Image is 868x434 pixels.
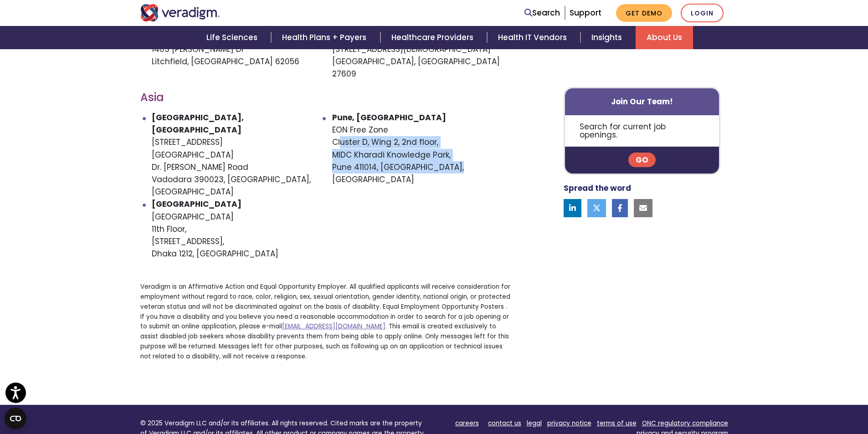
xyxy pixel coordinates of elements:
strong: Spread the word [564,183,631,194]
a: privacy notice [547,419,591,428]
a: Healthcare Providers [380,26,487,49]
strong: Join Our Team! [611,96,673,107]
a: Get Demo [616,4,672,22]
a: Login [681,4,724,22]
strong: [GEOGRAPHIC_DATA], [GEOGRAPHIC_DATA] [152,112,244,135]
a: Go [628,153,656,168]
a: [EMAIL_ADDRESS][DOMAIN_NAME] [282,322,385,331]
li: [STREET_ADDRESS] [GEOGRAPHIC_DATA] Dr. [PERSON_NAME] Road Vadodara 390023, [GEOGRAPHIC_DATA], [GE... [152,112,332,198]
p: Search for current job openings. [565,115,719,147]
li: 1403 [PERSON_NAME] Dr Litchfield, [GEOGRAPHIC_DATA] 62056 [152,31,332,81]
a: Insights [580,26,636,49]
a: careers [455,419,479,428]
h3: Asia [140,91,513,104]
img: Veradigm logo [140,4,220,21]
strong: Pune, [GEOGRAPHIC_DATA] [332,112,446,123]
li: [GEOGRAPHIC_DATA] 11th Floor, [STREET_ADDRESS], Dhaka 1212, [GEOGRAPHIC_DATA] [152,198,332,260]
a: Life Sciences [195,26,271,49]
a: About Us [636,26,693,49]
a: ONC regulatory compliance [642,419,728,428]
a: Health IT Vendors [487,26,580,49]
a: contact us [488,419,521,428]
p: Veradigm is an Affirmative Action and Equal Opportunity Employer. All qualified applicants will r... [140,282,513,361]
li: [STREET_ADDRESS][DEMOGRAPHIC_DATA] [GEOGRAPHIC_DATA], [GEOGRAPHIC_DATA] 27609 [332,31,513,81]
button: Open CMP widget [5,408,26,429]
a: Health Plans + Payers [271,26,380,49]
li: EON Free Zone Cluster D, Wing 2, 2nd floor, MIDC Kharadi Knowledge Park, Pune 411014, [GEOGRAPHIC... [332,112,513,198]
a: Search [524,7,560,19]
a: terms of use [597,419,637,428]
a: legal [527,419,542,428]
a: Support [570,7,601,18]
strong: [GEOGRAPHIC_DATA] [152,199,241,209]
